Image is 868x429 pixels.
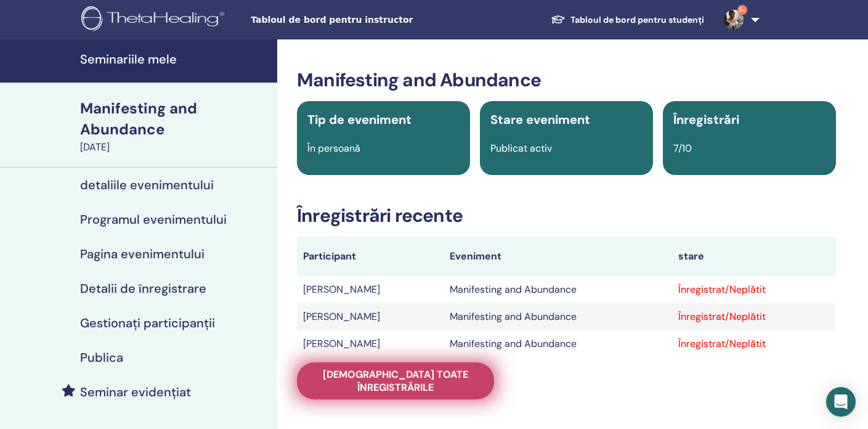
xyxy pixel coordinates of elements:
h4: Seminariile mele [80,52,270,67]
img: logo.png [81,6,229,34]
img: graduation-cap-white.svg [551,14,566,25]
h4: Programul evenimentului [80,212,227,227]
span: Publicat activ [490,142,552,155]
h4: Detalii de înregistrare [80,281,206,296]
h4: Pagina evenimentului [80,247,205,261]
div: Înregistrat/Neplătit [678,337,830,351]
td: Manifesting and Abundance [444,303,672,330]
div: Open Intercom Messenger [826,387,856,417]
th: stare [672,237,836,276]
span: Înregistrări [673,112,739,128]
div: Înregistrat/Neplătit [678,282,830,297]
a: Manifesting and Abundance[DATE] [73,98,277,155]
th: Eveniment [444,237,672,276]
td: Manifesting and Abundance [444,330,672,357]
td: [PERSON_NAME] [297,330,444,357]
td: [PERSON_NAME] [297,276,444,303]
span: [DEMOGRAPHIC_DATA] toate înregistrările [312,368,479,394]
span: Stare eveniment [490,112,590,128]
span: În persoană [307,142,360,155]
a: [DEMOGRAPHIC_DATA] toate înregistrările [297,362,494,399]
span: Tip de eveniment [307,112,412,128]
span: 7/10 [673,142,692,155]
div: [DATE] [80,140,270,155]
h3: Înregistrări recente [297,205,836,227]
span: 9+ [737,5,747,15]
th: Participant [297,237,444,276]
td: Manifesting and Abundance [444,276,672,303]
div: Înregistrat/Neplătit [678,309,830,324]
h4: detaliile evenimentului [80,178,214,192]
h4: Seminar evidențiat [80,385,191,399]
h3: Manifesting and Abundance [297,69,836,91]
span: Tabloul de bord pentru instructor [251,14,436,27]
a: Tabloul de bord pentru studenți [541,9,714,31]
td: [PERSON_NAME] [297,303,444,330]
img: default.jpg [724,10,744,30]
h4: Gestionați participanții [80,316,215,330]
h4: Publica [80,350,123,365]
div: Manifesting and Abundance [80,98,270,140]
